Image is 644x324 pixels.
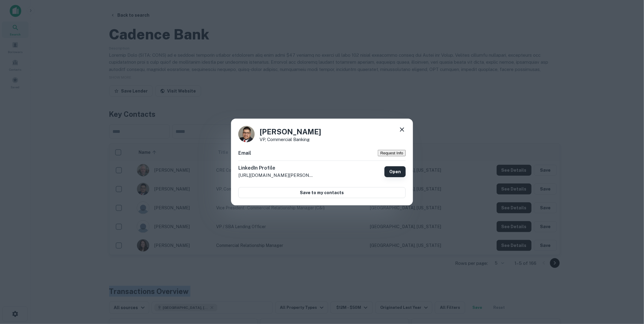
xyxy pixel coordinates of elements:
img: 1591633482912 [238,126,255,142]
button: Save to my contacts [238,187,406,198]
h4: [PERSON_NAME] [260,126,321,137]
h6: Email [238,150,251,157]
iframe: Chat Widget [614,275,644,305]
p: VP, Commercial Banking [260,137,321,142]
button: Request Info [378,150,406,156]
a: Open [384,166,406,177]
h6: LinkedIn Profile [238,164,314,172]
p: [URL][DOMAIN_NAME][PERSON_NAME] [238,172,314,179]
